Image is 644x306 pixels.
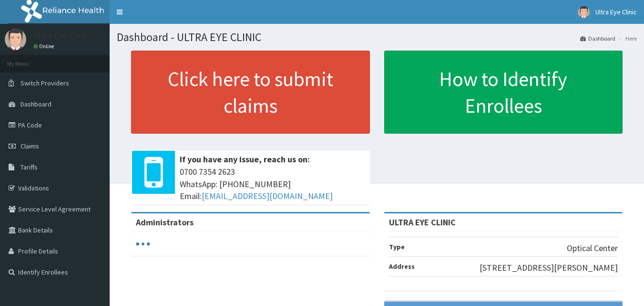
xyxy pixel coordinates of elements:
[389,262,415,271] b: Address
[580,34,615,42] a: Dashboard
[180,166,365,202] span: 0700 7354 2623 WhatsApp: [PHONE_NUMBER] Email:
[384,51,623,134] a: How to Identify Enrollees
[5,29,26,50] img: User Image
[20,142,39,150] span: Claims
[136,217,194,228] b: Administrators
[33,43,56,50] a: Online
[20,79,69,87] span: Switch Providers
[202,190,333,201] a: [EMAIL_ADDRESS][DOMAIN_NAME]
[578,6,590,18] img: User Image
[616,34,637,42] li: Here
[595,8,637,16] span: Ultra Eye Clinic
[389,217,456,228] strong: ULTRA EYE CLINIC
[20,163,38,171] span: Tariffs
[136,237,150,251] svg: audio-loading
[180,154,310,165] b: If you have any issue, reach us on:
[389,243,405,251] b: Type
[480,262,618,274] p: [STREET_ADDRESS][PERSON_NAME]
[117,31,637,43] h1: Dashboard - ULTRA EYE CLINIC
[131,51,370,134] a: Click here to submit claims
[20,100,51,108] span: Dashboard
[567,242,618,254] p: Optical Center
[33,31,89,40] p: Ultra Eye Clinic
